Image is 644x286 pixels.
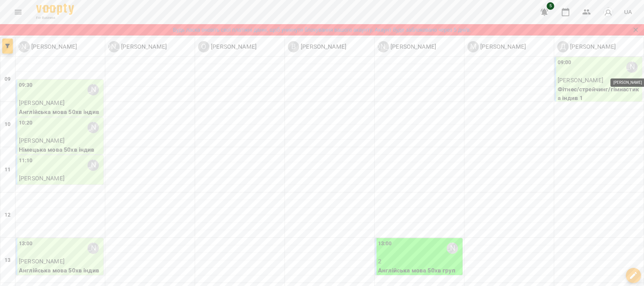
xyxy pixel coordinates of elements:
[19,108,102,117] p: Англійська мова 50хв індив
[30,42,77,51] p: [PERSON_NAME]
[288,41,346,52] div: Віолета Островська
[288,41,346,52] a: В [PERSON_NAME]
[558,77,603,84] span: [PERSON_NAME]
[5,256,11,264] h6: 13
[88,160,99,171] div: Аліна Смоляр
[378,266,461,275] p: Англійська мова 50хв груп
[19,157,33,165] label: 11:10
[557,41,616,52] a: Д [PERSON_NAME]
[626,62,638,73] div: Діана Сорока
[558,85,641,103] p: Фітнес/стрейчинг/гімнастика індив 1
[547,2,554,10] span: 5
[19,240,33,248] label: 13:00
[19,137,65,144] span: [PERSON_NAME]
[18,41,77,52] div: Аліна Смоляр
[603,7,613,17] img: avatar_s.png
[19,258,65,265] span: [PERSON_NAME]
[479,42,526,51] p: [PERSON_NAME]
[19,99,65,106] span: [PERSON_NAME]
[299,42,346,51] p: [PERSON_NAME]
[36,4,74,15] img: Voopty Logo
[630,25,641,35] button: Закрити сповіщення
[378,257,461,266] p: 2
[19,175,65,182] span: [PERSON_NAME]
[288,41,299,52] div: В
[9,3,27,21] button: Menu
[108,41,120,52] div: [PERSON_NAME]
[18,41,30,52] div: [PERSON_NAME]
[19,145,102,154] p: Німецька мова 50хв індив
[5,211,11,219] h6: 12
[198,41,257,52] div: Оксана Козаченко
[378,41,436,52] div: Ліза Науменко
[19,119,33,127] label: 10:20
[5,75,11,83] h6: 09
[19,266,102,275] p: Англійська мова 50хв індив
[621,5,635,19] button: UA
[198,41,257,52] a: О [PERSON_NAME]
[88,84,99,95] div: Аліна Смоляр
[5,166,11,174] h6: 11
[557,41,569,52] div: Д
[378,41,436,52] a: [PERSON_NAME] [PERSON_NAME]
[36,15,74,20] span: For Business
[467,41,526,52] a: М [PERSON_NAME]
[19,183,102,192] p: Англійська мова 45хв індив
[198,41,209,52] div: О
[624,8,632,16] span: UA
[378,240,392,248] label: 13:00
[378,41,389,52] div: [PERSON_NAME]
[88,243,99,254] div: Аліна Смоляр
[467,41,526,52] div: Марина Хлань
[18,41,77,52] a: [PERSON_NAME] [PERSON_NAME]
[5,120,11,129] h6: 10
[447,243,458,254] div: Ліза Науменко
[120,42,167,51] p: [PERSON_NAME]
[173,26,471,34] a: Будь ласка оновіть свої платіжні данні, щоб уникнути блокування вашого акаунту. Акаунт буде забло...
[19,81,33,89] label: 09:30
[557,41,616,52] div: Діана Сорока
[108,41,167,52] div: Анна Стужук
[108,41,167,52] a: [PERSON_NAME] [PERSON_NAME]
[558,58,572,67] label: 09:00
[467,41,479,52] div: М
[569,42,616,51] p: [PERSON_NAME]
[88,122,99,133] div: Аліна Смоляр
[389,42,436,51] p: [PERSON_NAME]
[209,42,257,51] p: [PERSON_NAME]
